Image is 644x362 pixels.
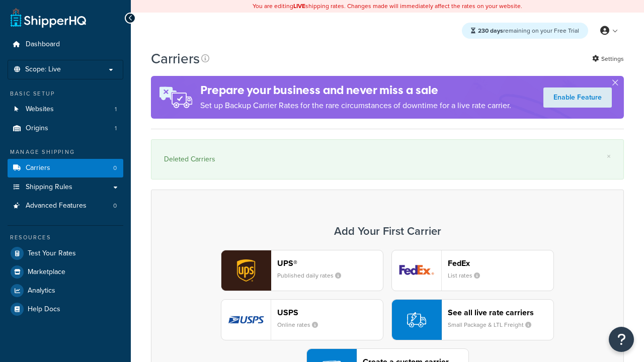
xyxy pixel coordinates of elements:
[448,320,539,329] small: Small Package & LTL Freight
[115,124,117,133] span: 1
[8,282,123,300] a: Analytics
[543,87,612,108] a: Enable Feature
[293,2,305,11] b: LIVE
[8,148,123,156] div: Manage Shipping
[462,23,588,39] div: remaining on your Free Trial
[8,100,123,119] li: Websites
[8,159,123,177] li: Carriers
[26,40,60,49] span: Dashboard
[162,225,613,237] h3: Add Your First Carrier
[200,99,511,113] p: Set up Backup Carrier Rates for the rare circumstances of downtime for a live rate carrier.
[478,26,503,35] strong: 230 days
[8,100,123,119] a: Websites 1
[8,197,123,215] li: Advanced Features
[200,82,511,99] h4: Prepare your business and never miss a sale
[392,250,441,291] img: fedEx logo
[8,119,123,138] a: Origins 1
[115,105,117,114] span: 1
[26,183,72,192] span: Shipping Rules
[28,249,76,258] span: Test Your Rates
[151,76,200,119] img: ad-rules-rateshop-fe6ec290ccb7230408bd80ed9643f0289d75e0ffd9eb532fc0e269fcd187b520.png
[25,65,61,74] span: Scope: Live
[151,49,200,68] h1: Carriers
[448,308,553,317] header: See all live rate carriers
[8,263,123,281] a: Marketplace
[8,35,123,54] a: Dashboard
[221,299,383,340] button: usps logoUSPSOnline rates
[391,299,554,340] button: See all live rate carriersSmall Package & LTL Freight
[391,250,554,291] button: fedEx logoFedExList rates
[8,244,123,262] a: Test Your Rates
[28,268,65,277] span: Marketplace
[8,119,123,138] li: Origins
[8,300,123,318] a: Help Docs
[407,310,426,329] img: icon-carrier-liverate-becf4550.svg
[11,8,86,28] a: ShipperHQ Home
[113,202,117,210] span: 0
[221,300,271,340] img: usps logo
[277,271,349,280] small: Published daily rates
[8,159,123,177] a: Carriers 0
[26,124,48,133] span: Origins
[26,105,54,114] span: Websites
[448,258,553,268] header: FedEx
[221,250,383,291] button: ups logoUPS®Published daily rates
[8,178,123,197] a: Shipping Rules
[277,320,326,329] small: Online rates
[221,250,271,291] img: ups logo
[609,327,634,352] button: Open Resource Center
[607,152,611,160] a: ×
[26,164,50,172] span: Carriers
[26,202,87,210] span: Advanced Features
[28,287,55,295] span: Analytics
[8,197,123,215] a: Advanced Features 0
[113,164,117,172] span: 0
[592,52,624,66] a: Settings
[277,308,383,317] header: USPS
[8,233,123,242] div: Resources
[448,271,488,280] small: List rates
[8,89,123,98] div: Basic Setup
[28,305,60,314] span: Help Docs
[277,258,383,268] header: UPS®
[164,152,611,166] div: Deleted Carriers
